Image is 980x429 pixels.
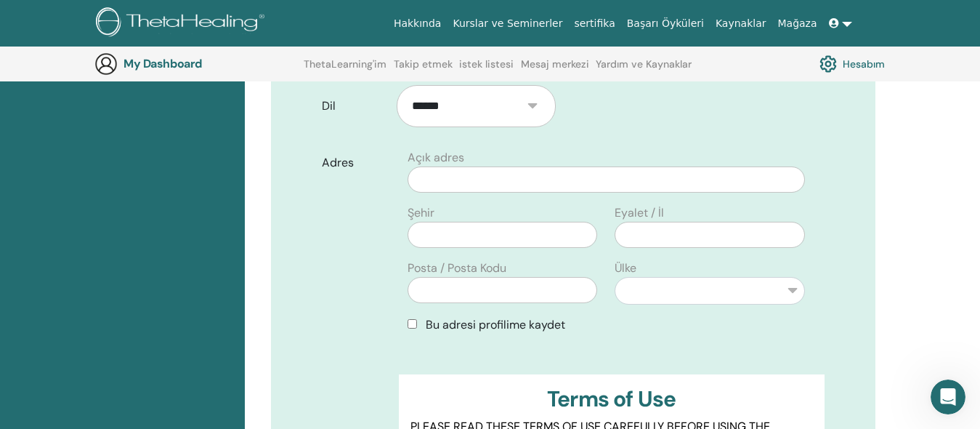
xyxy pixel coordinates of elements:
[931,380,965,414] iframe: Intercom live chat
[304,58,386,81] a: ThetaLearning'im
[447,10,568,37] a: Kurslar ve Seminerler
[311,149,398,177] label: Adres
[521,58,589,81] a: Mesaj merkezi
[394,58,453,81] a: Takip etmek
[388,10,448,37] a: Hakkında
[311,92,396,120] label: Dil
[819,52,885,76] a: Hesabım
[568,10,620,37] a: sertifika
[408,260,506,277] label: Posta / Posta Kodu
[615,204,664,222] label: Eyalet / İl
[621,10,710,37] a: Başarı Öyküleri
[408,149,464,167] label: Açık adres
[710,10,772,37] a: Kaynaklar
[408,204,434,222] label: Şehir
[615,260,636,277] label: Ülke
[459,58,514,81] a: istek listesi
[96,7,270,40] img: logo.png
[819,52,837,76] img: cog.svg
[123,57,269,71] h3: My Dashboard
[596,58,692,81] a: Yardım ve Kaynaklar
[94,52,118,76] img: generic-user-icon.jpg
[410,386,813,412] h3: Terms of Use
[772,10,822,37] a: Mağaza
[426,317,565,332] span: Bu adresi profilime kaydet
